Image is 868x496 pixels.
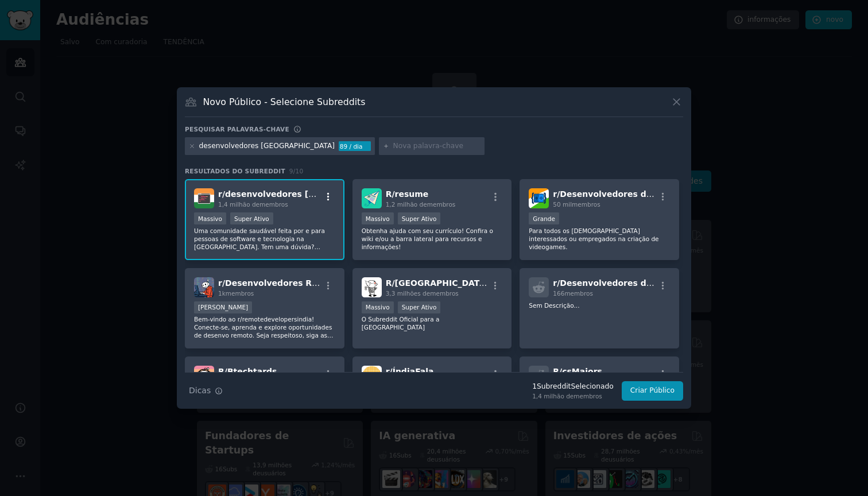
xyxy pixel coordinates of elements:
div: Massivo [362,212,394,224]
button: Dicas [185,381,227,401]
span: 9 /10 [289,168,304,175]
p: Obtenha ajuda com seu currículo! Confira o wiki e/ou a barra lateral para recursos e informações! [362,227,503,251]
p: Para todos os [DEMOGRAPHIC_DATA] interessados ou empregados na criação de videogames. [529,227,670,251]
div: Massivo [194,212,226,224]
span: R/ [GEOGRAPHIC_DATA] [386,278,489,288]
span: r/ ÍndiaFala [386,367,434,376]
div: [PERSON_NAME] [194,301,252,313]
img: ÍndiaFala [362,366,382,386]
img: Desenvolvedores Remotos Índia [194,277,214,297]
span: 1,4 milhão de membros [218,201,288,208]
p: Uma comunidade saudável feita por e para pessoas de software e tecnologia na [GEOGRAPHIC_DATA]. T... [194,227,335,251]
span: R/ csMajors [553,367,602,376]
span: Dicas [189,385,211,397]
span: r/ Desenvolvedores de Jogos da [GEOGRAPHIC_DATA] [553,189,790,199]
p: Bem-vindo ao r/remotedevelopersindia! Conecte-se, aprenda e explore oportunidades de desenvo remo... [194,315,335,339]
span: r/ Desenvolvedores da [GEOGRAPHIC_DATA] [553,278,749,288]
img: desenvolvedores Índia [194,188,214,208]
div: 1 Subreddit Selecionado [532,382,614,392]
span: RESULTADOS DO SUBREDDIT [185,167,285,175]
div: Super Ativo [230,212,273,224]
span: r/ Desenvolvedores Remotos [GEOGRAPHIC_DATA] [218,278,442,288]
p: O Subreddit Oficial para a [GEOGRAPHIC_DATA] [362,315,503,331]
span: 3,3 milhões de membros [386,290,459,297]
span: R/ Btechtards [218,367,277,376]
div: Super Ativo [398,301,441,313]
button: Criar Público [622,381,683,401]
h3: PESQUISAR PALAVRAS-CHAVE [185,125,289,133]
span: 1,2 milhão de membros [386,201,456,208]
span: R/ resume [386,189,429,199]
span: 50 mil membros [553,201,600,208]
img: Desenvolvedores de Jogos da Índia [529,188,549,208]
div: desenvolvedores [GEOGRAPHIC_DATA] [199,141,335,152]
span: 166 membros [553,290,593,297]
div: 89 / dia [339,141,371,152]
p: Sem Descrição... [529,301,670,309]
div: Grande [529,212,559,224]
h3: Novo Público - Selecione Subreddits [203,96,366,108]
span: 1k membros [218,290,254,297]
img: Currículos [362,188,382,208]
div: 1,4 milhão de membros [532,392,614,400]
div: Super Ativo [398,212,441,224]
span: r/ desenvolvedores [GEOGRAPHIC_DATA] [218,189,399,199]
div: Massivo [362,301,394,313]
img: Btechtards [194,366,214,386]
img: Índia [362,277,382,297]
input: Nova palavra-chave [393,141,480,152]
